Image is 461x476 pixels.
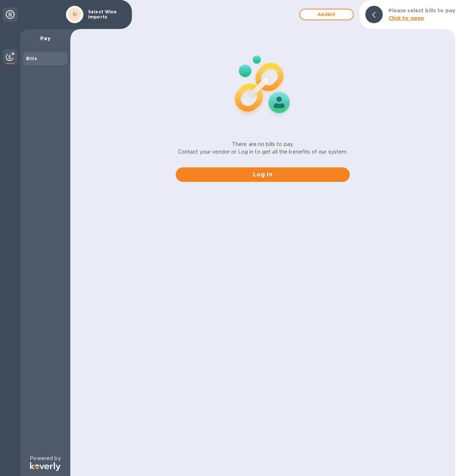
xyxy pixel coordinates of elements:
[72,12,77,17] b: SI
[389,8,455,13] b: Please select bills to pay
[88,9,124,20] p: Select Wine Imports
[30,462,61,471] img: Logo
[26,35,65,42] p: Pay
[26,56,37,61] b: Bills
[30,455,61,462] p: Powered by
[178,141,348,156] p: There are no bills to pay. Contact your vendor or Log in to get all the benefits of our system.
[176,167,350,182] button: Log in
[389,15,424,21] b: Click to open
[306,10,347,19] span: Add bill
[299,9,354,20] button: Addbill
[182,170,344,179] span: Log in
